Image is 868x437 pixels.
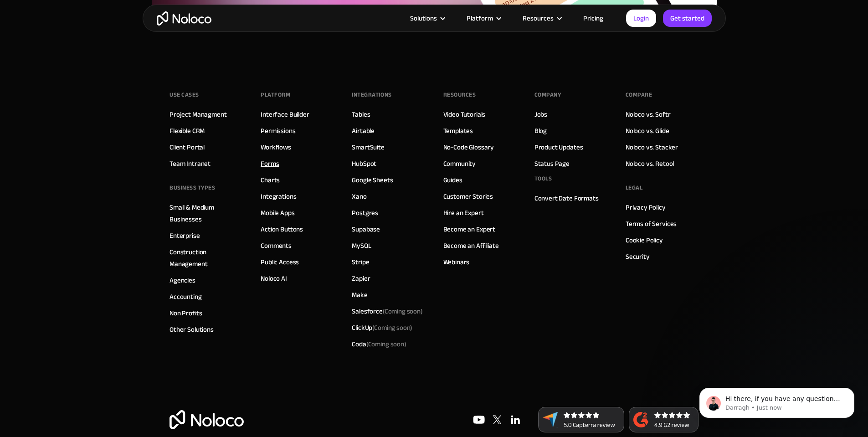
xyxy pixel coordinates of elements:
a: Mobile Apps [261,207,294,219]
a: Pricing [572,12,615,24]
a: Public Access [261,256,299,268]
a: Agencies [169,274,195,286]
a: Guides [443,174,462,186]
a: Cookie Policy [626,234,663,246]
a: Noloco vs. Retool [626,158,674,170]
div: Coda [352,338,406,350]
a: Postgres [352,207,378,219]
a: Zapier [352,272,370,284]
a: Product Updates [534,141,583,153]
a: Security [626,251,650,262]
div: Company [534,88,561,102]
a: Permissions [261,125,295,137]
a: Become an Affiliate [443,240,499,252]
a: Community [443,158,476,170]
a: Status Page [534,158,570,170]
a: Flexible CRM [169,125,205,137]
a: Construction Management [169,246,242,270]
a: home [157,11,211,26]
a: Noloco vs. Stacker [626,141,678,153]
div: Resources [443,88,476,102]
a: Video Tutorials [443,108,486,120]
a: Hire an Expert [443,207,484,219]
div: INTEGRATIONS [352,88,391,102]
a: Make [352,289,367,301]
a: Integrations [261,190,296,202]
div: Use Cases [169,88,199,102]
div: BUSINESS TYPES [169,181,215,195]
a: Get started [663,10,712,27]
span: (Coming soon) [383,305,423,318]
iframe: Intercom notifications message [686,369,868,432]
a: Login [626,10,656,27]
a: Convert Date Formats [534,192,599,204]
div: Compare [626,88,652,102]
a: Jobs [534,108,547,120]
a: Charts [261,174,280,186]
a: Other Solutions [169,324,214,335]
a: Templates [443,125,473,137]
a: Project Managment [169,108,226,120]
div: Salesforce [352,305,423,317]
a: Non Profits [169,307,202,319]
a: Comments [261,240,292,252]
a: Stripe [352,256,369,268]
a: HubSpot [352,158,376,170]
div: Resources [511,12,572,24]
span: (Coming soon) [366,338,406,350]
div: Legal [626,181,643,195]
a: Noloco vs. Softr [626,108,671,120]
span: (Coming soon) [372,321,412,334]
a: Forms [261,158,279,170]
a: No-Code Glossary [443,141,494,153]
a: Customer Stories [443,190,493,202]
a: Enterprise [169,230,200,242]
a: Blog [534,125,547,137]
a: SmartSuite [352,141,385,153]
a: Xano [352,190,366,202]
div: Platform [467,12,493,24]
div: Platform [455,12,511,24]
div: Tools [534,172,552,185]
a: Terms of Services [626,218,677,230]
div: Resources [523,12,554,24]
div: ClickUp [352,322,412,334]
a: Noloco AI [261,272,287,284]
div: Platform [261,88,290,102]
a: Noloco vs. Glide [626,125,669,137]
a: Action Buttons [261,223,303,235]
a: Workflows [261,141,291,153]
a: Team Intranet [169,158,211,170]
a: Google Sheets [352,174,393,186]
a: Accounting [169,291,202,303]
a: Airtable [352,125,375,137]
a: Supabase [352,223,380,235]
a: Client Portal [169,141,205,153]
a: Tables [352,108,370,120]
a: Interface Builder [261,108,309,120]
div: Solutions [410,12,437,24]
a: MySQL [352,240,371,252]
div: Solutions [399,12,455,24]
a: Small & Medium Businesses [169,201,242,225]
a: Webinars [443,256,470,268]
a: Become an Expert [443,223,496,235]
a: Privacy Policy [626,201,666,213]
